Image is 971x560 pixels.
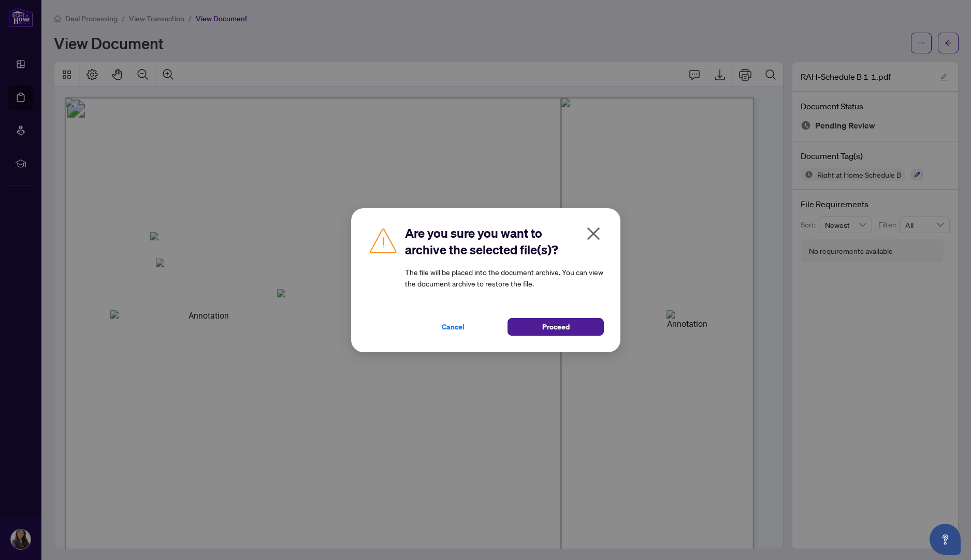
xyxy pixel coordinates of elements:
img: Caution Icon [368,225,399,256]
button: Proceed [508,318,604,336]
button: Cancel [405,318,501,336]
article: The file will be placed into the document archive. You can view the document archive to restore t... [405,266,604,289]
span: close [585,225,602,242]
span: Cancel [442,319,465,335]
span: Proceed [542,319,569,335]
h2: Are you sure you want to archive the selected file(s)? [405,225,604,258]
button: Open asap [930,524,961,555]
